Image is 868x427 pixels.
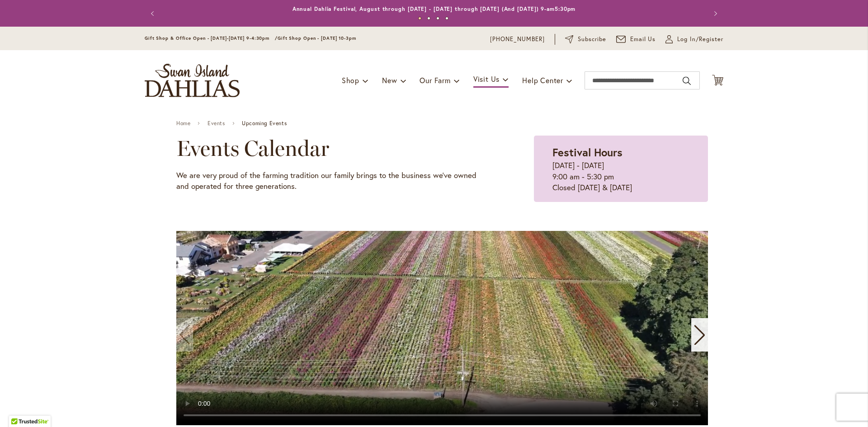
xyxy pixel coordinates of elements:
[552,145,623,160] strong: Festival Hours
[342,75,359,85] span: Shop
[176,231,708,425] swiper-slide: 1 / 11
[427,17,430,20] button: 2 of 4
[677,35,723,44] span: Log In/Register
[420,75,450,85] span: Our Farm
[445,17,448,20] button: 4 of 4
[382,75,397,85] span: New
[208,120,225,127] a: Events
[436,17,439,20] button: 3 of 4
[578,35,606,44] span: Subscribe
[565,35,606,44] a: Subscribe
[705,5,723,23] button: Next
[176,120,190,127] a: Home
[7,395,32,420] iframe: Launch Accessibility Center
[176,136,489,161] h2: Events Calendar
[552,160,689,193] p: [DATE] - [DATE] 9:00 am - 5:30 pm Closed [DATE] & [DATE]
[145,5,163,23] button: Previous
[145,64,240,97] a: store logo
[292,5,576,12] a: Annual Dahlia Festival, August through [DATE] - [DATE] through [DATE] (And [DATE]) 9-am5:30pm
[418,17,421,20] button: 1 of 4
[242,120,287,127] span: Upcoming Events
[665,35,723,44] a: Log In/Register
[490,35,545,44] a: [PHONE_NUMBER]
[176,170,489,192] p: We are very proud of the farming tradition our family brings to the business we've owned and oper...
[473,74,500,84] span: Visit Us
[630,35,656,44] span: Email Us
[278,35,356,41] span: Gift Shop Open - [DATE] 10-3pm
[522,75,563,85] span: Help Center
[616,35,656,44] a: Email Us
[145,35,278,41] span: Gift Shop & Office Open - [DATE]-[DATE] 9-4:30pm /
